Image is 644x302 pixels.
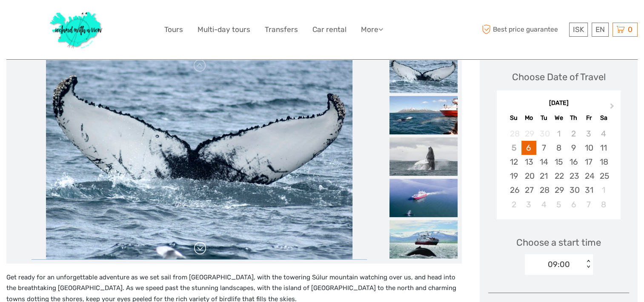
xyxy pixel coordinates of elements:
[551,112,566,124] div: We
[566,169,581,183] div: Choose Thursday, October 23rd, 2025
[46,6,108,53] img: 1077-ca632067-b948-436b-9c7a-efe9894e108b_logo_big.jpg
[516,236,601,249] span: Choose a start time
[581,197,596,212] div: Choose Friday, November 7th, 2025
[480,23,567,37] span: Best price guarantee
[536,141,551,155] div: Choose Tuesday, October 7th, 2025
[521,141,536,155] div: Choose Monday, October 6th, 2025
[585,260,592,269] div: < >
[521,183,536,197] div: Choose Monday, October 27th, 2025
[521,127,536,141] div: Not available Monday, September 29th, 2025
[566,141,581,155] div: Choose Thursday, October 9th, 2025
[506,112,521,124] div: Su
[551,183,566,197] div: Choose Wednesday, October 29th, 2025
[536,183,551,197] div: Choose Tuesday, October 28th, 2025
[551,169,566,183] div: Choose Wednesday, October 22nd, 2025
[389,96,458,134] img: 603479ebaae04f70acc91657da94162e_slider_thumbnail.jpg
[581,183,596,197] div: Choose Friday, October 31st, 2025
[581,112,596,124] div: Fr
[164,23,183,36] a: Tours
[596,112,611,124] div: Sa
[521,169,536,183] div: Choose Monday, October 20th, 2025
[592,23,609,37] div: EN
[596,127,611,141] div: Not available Saturday, October 4th, 2025
[551,197,566,212] div: Choose Wednesday, November 5th, 2025
[581,141,596,155] div: Choose Friday, October 10th, 2025
[581,155,596,169] div: Choose Friday, October 17th, 2025
[566,127,581,141] div: Not available Thursday, October 2nd, 2025
[566,155,581,169] div: Choose Thursday, October 16th, 2025
[506,127,521,141] div: Not available Sunday, September 28th, 2025
[389,137,458,176] img: 5ce6dde2496d46ec9cc70f4a979a96bd_slider_thumbnail.jpg
[265,23,298,36] a: Transfers
[506,169,521,183] div: Choose Sunday, October 19th, 2025
[506,197,521,212] div: Choose Sunday, November 2nd, 2025
[389,220,458,258] img: 96d497bb19e94ffa95c2818594f37c38_slider_thumbnail.jpeg
[312,23,346,36] a: Car rental
[548,259,570,270] div: 09:00
[596,197,611,212] div: Choose Saturday, November 8th, 2025
[512,70,606,84] div: Choose Date of Travel
[536,112,551,124] div: Tu
[521,197,536,212] div: Choose Monday, November 3rd, 2025
[361,23,383,36] a: More
[551,155,566,169] div: Choose Wednesday, October 15th, 2025
[389,179,458,217] img: 2008c28d59204cf3b75e0393621657e9_slider_thumbnail.jpg
[197,23,250,36] a: Multi-day tours
[536,127,551,141] div: Not available Tuesday, September 30th, 2025
[606,101,620,115] button: Next Month
[536,197,551,212] div: Choose Tuesday, November 4th, 2025
[596,183,611,197] div: Choose Saturday, November 1st, 2025
[506,183,521,197] div: Choose Sunday, October 26th, 2025
[46,55,352,259] img: 585148b68ec34c2f92f43894609a4545_main_slider.jpg
[500,127,618,212] div: month 2025-10
[596,141,611,155] div: Choose Saturday, October 11th, 2025
[566,197,581,212] div: Choose Thursday, November 6th, 2025
[521,155,536,169] div: Choose Monday, October 13th, 2025
[551,141,566,155] div: Choose Wednesday, October 8th, 2025
[551,127,566,141] div: Not available Wednesday, October 1st, 2025
[536,155,551,169] div: Choose Tuesday, October 14th, 2025
[573,25,584,34] span: ISK
[536,169,551,183] div: Choose Tuesday, October 21st, 2025
[566,183,581,197] div: Choose Thursday, October 30th, 2025
[566,112,581,124] div: Th
[506,155,521,169] div: Choose Sunday, October 12th, 2025
[497,99,621,108] div: [DATE]
[581,127,596,141] div: Not available Friday, October 3rd, 2025
[581,169,596,183] div: Choose Friday, October 24th, 2025
[389,55,458,93] img: 585148b68ec34c2f92f43894609a4545_slider_thumbnail.jpg
[521,112,536,124] div: Mo
[506,141,521,155] div: Not available Sunday, October 5th, 2025
[627,25,634,34] span: 0
[596,169,611,183] div: Choose Saturday, October 25th, 2025
[596,155,611,169] div: Choose Saturday, October 18th, 2025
